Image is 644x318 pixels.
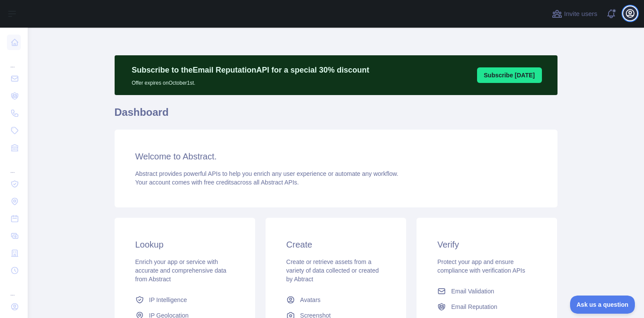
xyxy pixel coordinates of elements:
[286,238,385,251] h3: Create
[7,52,21,69] div: ...
[283,292,389,308] a: Avatars
[132,292,238,308] a: IP Intelligence
[477,67,542,83] button: Subscribe [DATE]
[204,179,234,186] span: free credits
[451,287,494,296] span: Email Validation
[132,64,369,76] p: Subscribe to the Email Reputation API for a special 30 % discount
[135,150,537,162] h3: Welcome to Abstract.
[437,238,536,251] h3: Verify
[135,258,227,283] span: Enrich your app or service with accurate and comprehensive data from Abstract
[570,296,635,314] iframe: Toggle Customer Support
[437,258,525,274] span: Protect your app and ensure compliance with verification APIs
[135,238,234,251] h3: Lookup
[149,296,187,304] span: IP Intelligence
[564,9,597,19] span: Invite users
[451,302,497,311] span: Email Reputation
[7,280,21,297] div: ...
[286,258,379,283] span: Create or retrieve assets from a variety of data collected or created by Abtract
[434,299,540,315] a: Email Reputation
[300,296,320,304] span: Avatars
[550,7,599,21] button: Invite users
[135,170,399,177] span: Abstract provides powerful APIs to help you enrich any user experience or automate any workflow.
[132,76,369,86] p: Offer expires on October 1st.
[434,283,540,299] a: Email Validation
[115,105,557,126] h1: Dashboard
[135,179,299,186] span: Your account comes with across all Abstract APIs.
[7,157,21,175] div: ...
